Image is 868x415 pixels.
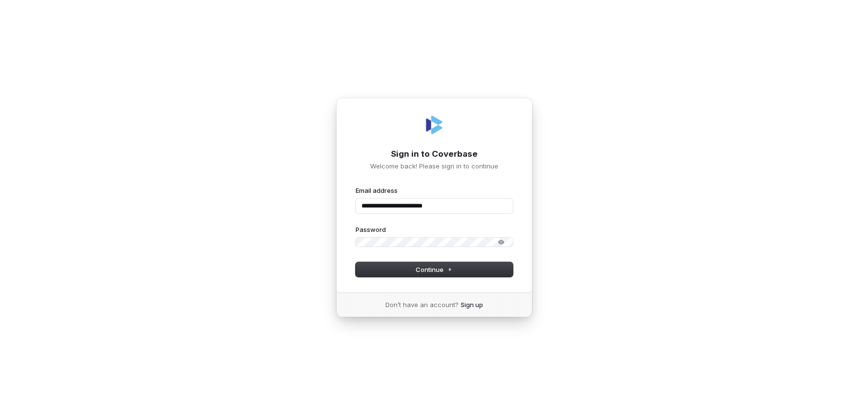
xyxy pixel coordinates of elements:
button: Show password [491,236,511,248]
label: Email address [356,186,398,195]
button: Continue [356,262,513,277]
span: Don’t have an account? [385,300,459,309]
h1: Sign in to Coverbase [356,148,513,160]
p: Welcome back! Please sign in to continue [356,162,513,170]
a: Sign up [461,300,483,309]
img: Coverbase [423,113,446,137]
label: Password [356,225,386,234]
span: Continue [416,265,452,274]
